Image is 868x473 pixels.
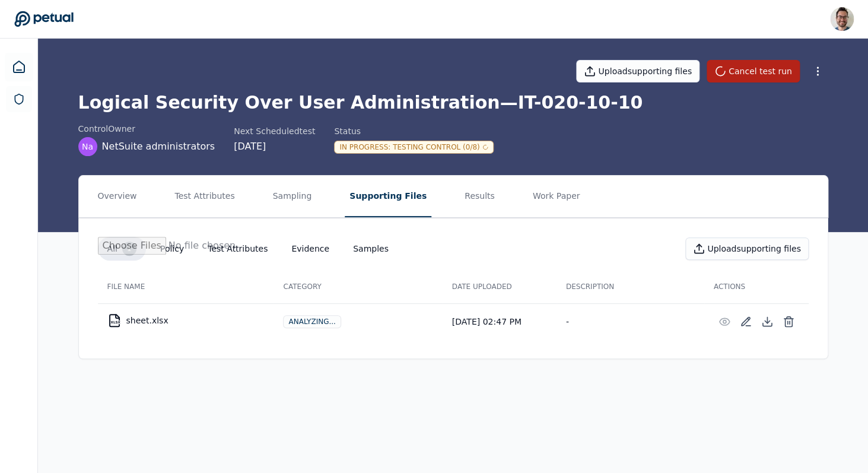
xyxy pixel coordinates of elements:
button: Cancel test run [707,60,800,82]
button: Evidence [282,238,339,259]
td: - [557,303,704,339]
div: Analyzing... [283,315,341,328]
button: Test Attributes [170,176,239,217]
button: Test Attributes [198,238,277,259]
h1: Logical Security Over User Administration — IT-020-10-10 [78,92,828,113]
button: Supporting Files [345,176,431,217]
div: control Owner [78,123,215,135]
button: Overview [93,176,142,217]
div: In Progress : Testing Control (0/8) [334,141,493,154]
td: [DATE] 02:47 PM [443,303,557,339]
th: Date Uploaded [443,270,557,303]
div: 1 [122,242,136,256]
button: Work Paper [528,176,585,217]
button: Results [460,176,500,217]
th: Description [557,270,704,303]
button: Uploadsupporting files [576,60,700,82]
th: Category [274,270,442,303]
a: SOC 1 Reports [6,86,32,112]
div: Next Scheduled test [234,125,315,137]
button: Policy [151,238,193,259]
button: Sampling [268,176,317,217]
button: Samples [344,238,398,259]
span: Na [82,141,93,153]
span: NetSuite administrators [102,139,215,154]
div: [DATE] [234,139,315,154]
button: More Options [807,61,828,82]
td: sheet.xlsx [98,306,274,335]
div: Status [334,125,493,137]
th: File Name [98,270,274,303]
button: Add/Edit Description [735,311,756,332]
button: All1 [98,237,146,261]
th: Actions [704,270,809,303]
img: Eliot Walker [830,7,854,31]
nav: Tabs [79,176,828,217]
button: Delete File [778,311,799,332]
button: Download File [756,311,778,332]
a: Dashboard [5,53,33,81]
button: Preview File (hover for quick preview, click for full view) [714,311,735,332]
button: Uploadsupporting files [685,237,809,260]
a: Go to Dashboard [14,11,74,27]
div: XLSX [111,320,120,324]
